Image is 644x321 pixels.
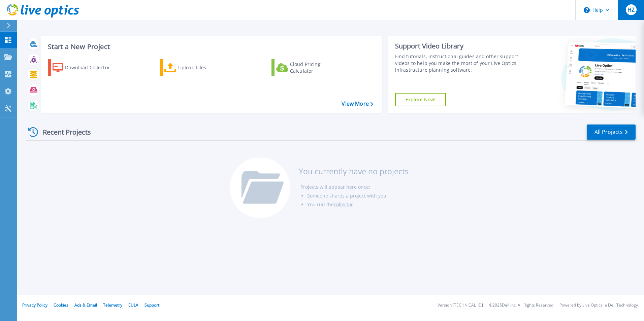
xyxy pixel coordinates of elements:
a: EULA [128,302,138,308]
h3: Start a New Project [48,43,373,50]
a: Ads & Email [74,302,97,308]
span: HZ [627,7,635,12]
div: Upload Files [178,61,232,74]
a: All Projects [587,124,636,140]
a: Upload Files [160,59,235,76]
a: Telemetry [103,302,122,308]
div: Recent Projects [26,124,100,140]
div: Download Collector [65,61,119,74]
a: Support [144,302,159,308]
li: Someone shares a project with you [307,191,409,200]
div: Find tutorials, instructional guides and other support videos to help you make the most of your L... [395,53,521,73]
li: Powered by Live Optics, a Dell Technology [559,303,638,308]
a: Cloud Pricing Calculator [271,59,347,76]
li: Version: [TECHNICAL_ID] [438,303,483,308]
li: Projects will appear here once: [300,183,409,191]
a: Cookies [54,302,68,308]
a: Privacy Policy [22,302,47,308]
div: Cloud Pricing Calculator [290,61,344,74]
a: Download Collector [48,59,123,76]
div: Support Video Library [395,42,521,50]
a: Explore Now! [395,93,446,106]
h3: You currently have no projects [299,168,409,175]
li: © 2025 Dell Inc. All Rights Reserved [489,303,553,308]
a: collector [334,201,353,208]
a: View More [342,101,373,107]
li: You run the [307,200,409,209]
